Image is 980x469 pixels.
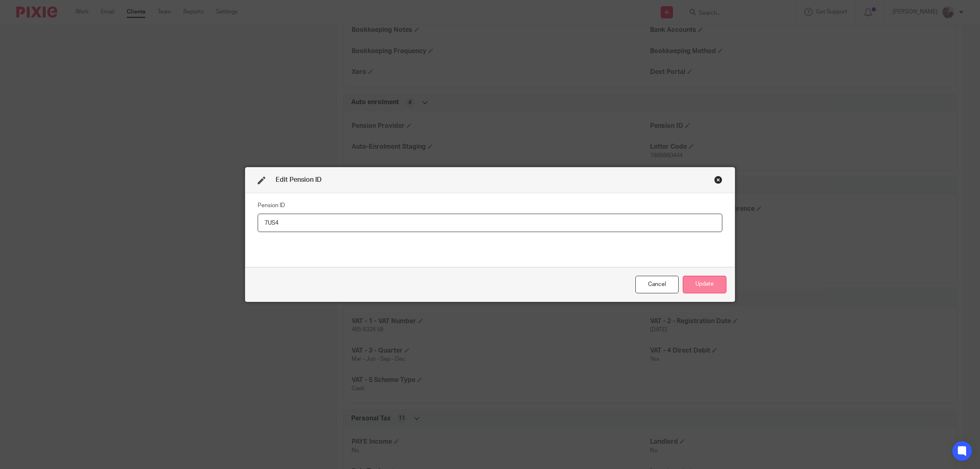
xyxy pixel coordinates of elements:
input: Pension ID [258,214,722,232]
button: Update [683,276,726,293]
div: Close this dialog window [635,276,679,293]
div: Close this dialog window [714,176,722,184]
span: Edit Pension ID [276,176,322,183]
label: Pension ID [258,201,285,210]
